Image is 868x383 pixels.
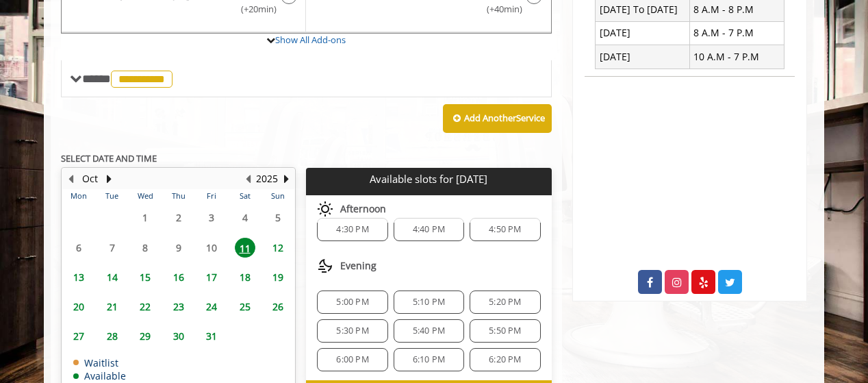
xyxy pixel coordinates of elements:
[228,292,261,321] td: Select day25
[162,189,194,203] th: Thu
[413,354,445,365] span: 6:10 PM
[336,224,368,235] span: 4:30 PM
[317,201,333,217] img: afternoon slots
[95,189,128,203] th: Tue
[162,321,194,351] td: Select day30
[129,292,162,321] td: Select day22
[195,321,228,351] td: Select day31
[470,218,540,241] div: 4:50 PM
[317,258,333,274] img: evening slots
[317,319,387,343] div: 5:30 PM
[340,203,386,214] span: Afternoon
[317,291,387,314] div: 5:00 PM
[275,34,346,46] a: Show All Add-ons
[413,224,445,235] span: 4:40 PM
[470,291,540,314] div: 5:20 PM
[394,348,464,371] div: 6:10 PM
[413,297,445,308] span: 5:10 PM
[68,297,89,317] span: 20
[228,232,261,262] td: Select day11
[268,238,288,258] span: 12
[201,297,222,317] span: 24
[242,171,253,186] button: Previous Year
[65,171,76,186] button: Previous Month
[95,292,128,321] td: Select day21
[268,267,288,287] span: 19
[68,267,89,287] span: 13
[82,171,98,186] button: Oct
[129,262,162,292] td: Select day15
[61,152,157,164] b: SELECT DATE AND TIME
[228,262,261,292] td: Select day18
[596,45,690,69] td: [DATE]
[95,262,128,292] td: Select day14
[62,321,95,351] td: Select day27
[228,189,261,203] th: Sat
[470,348,540,371] div: 6:20 PM
[261,292,295,321] td: Select day26
[235,297,255,317] span: 25
[470,319,540,343] div: 5:50 PM
[596,21,690,45] td: [DATE]
[62,262,95,292] td: Select day13
[68,326,89,346] span: 27
[95,321,128,351] td: Select day28
[281,171,292,186] button: Next Year
[235,238,255,258] span: 11
[62,292,95,321] td: Select day20
[129,189,162,203] th: Wed
[233,2,274,16] span: (+20min )
[317,218,387,241] div: 4:30 PM
[336,354,368,365] span: 6:00 PM
[235,267,255,287] span: 18
[489,297,521,308] span: 5:20 PM
[102,326,123,346] span: 28
[261,262,295,292] td: Select day19
[443,104,552,133] button: Add AnotherService
[336,297,368,308] span: 5:00 PM
[464,112,545,124] b: Add Another Service
[162,292,194,321] td: Select day23
[103,171,114,186] button: Next Month
[394,291,464,314] div: 5:10 PM
[478,2,519,16] span: (+40min )
[195,262,228,292] td: Select day17
[394,218,464,241] div: 4:40 PM
[489,224,521,235] span: 4:50 PM
[135,326,155,346] span: 29
[394,319,464,343] div: 5:40 PM
[256,171,278,186] button: 2025
[489,325,521,336] span: 5:50 PM
[201,326,222,346] span: 31
[317,348,387,371] div: 6:00 PM
[201,267,222,287] span: 17
[162,262,194,292] td: Select day16
[195,292,228,321] td: Select day24
[135,267,155,287] span: 15
[413,325,445,336] span: 5:40 PM
[689,45,784,69] td: 10 A.M - 7 P.M
[102,267,123,287] span: 14
[73,371,126,381] td: Available
[102,297,123,317] span: 21
[168,326,189,346] span: 30
[689,21,784,45] td: 8 A.M - 7 P.M
[261,232,295,262] td: Select day12
[62,189,95,203] th: Mon
[73,358,126,368] td: Waitlist
[135,297,155,317] span: 22
[168,297,189,317] span: 23
[489,354,521,365] span: 6:20 PM
[129,321,162,351] td: Select day29
[261,189,295,203] th: Sun
[336,325,368,336] span: 5:30 PM
[195,189,228,203] th: Fri
[311,173,546,185] p: Available slots for [DATE]
[168,267,189,287] span: 16
[340,260,376,271] span: Evening
[268,297,288,317] span: 26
